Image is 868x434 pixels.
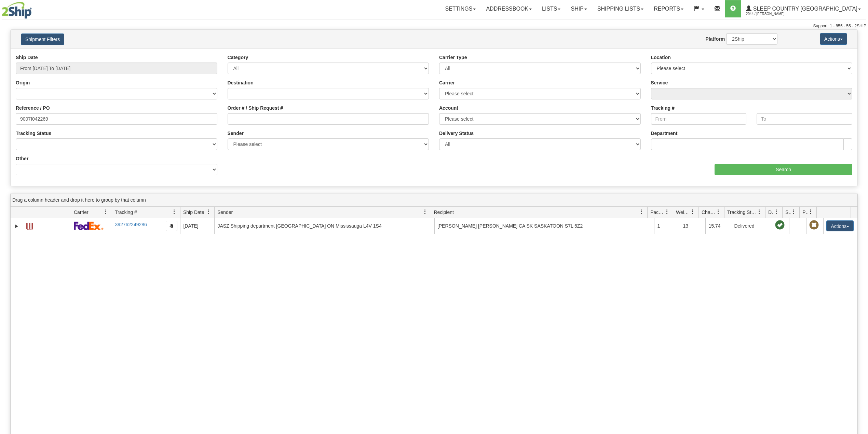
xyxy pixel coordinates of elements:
a: Settings [440,0,481,17]
button: Actions [820,33,847,45]
a: Pickup Status filter column settings [805,206,816,218]
img: logo2044.jpg [2,2,32,19]
label: Other [16,155,28,162]
input: To [757,113,852,125]
label: Service [651,79,668,86]
a: Delivery Status filter column settings [771,206,782,218]
a: 392762249286 [115,222,147,227]
label: Tracking Status [16,130,51,137]
a: Reports [649,0,689,17]
label: Carrier [439,79,455,86]
a: Addressbook [481,0,537,17]
span: Weight [676,209,690,216]
span: Charge [702,209,716,216]
button: Actions [826,220,854,231]
button: Copy to clipboard [166,221,177,231]
span: Shipment Issues [785,209,791,216]
span: Pickup Not Assigned [809,220,819,230]
span: 2044 / [PERSON_NAME] [746,11,797,17]
td: [DATE] [180,218,214,234]
div: Support: 1 - 855 - 55 - 2SHIP [2,23,866,29]
label: Delivery Status [439,130,474,137]
td: 13 [680,218,705,234]
a: Weight filter column settings [687,206,699,218]
td: 15.74 [705,218,731,234]
div: grid grouping header [11,193,857,207]
span: Sleep Country [GEOGRAPHIC_DATA] [751,6,857,12]
a: Expand [13,223,20,230]
a: Shipment Issues filter column settings [788,206,799,218]
label: Location [651,54,671,61]
td: [PERSON_NAME] [PERSON_NAME] CA SK SASKATOON S7L 5Z2 [434,218,654,234]
label: Destination [228,79,254,86]
label: Sender [228,130,244,137]
a: Ship [566,0,592,17]
span: On time [775,220,785,230]
td: JASZ Shipping department [GEOGRAPHIC_DATA] ON Mississauga L4V 1S4 [214,218,434,234]
img: 2 - FedEx Express® [74,221,104,230]
a: Ship Date filter column settings [203,206,214,218]
label: Category [228,54,248,61]
a: Lists [537,0,566,17]
label: Origin [16,79,30,86]
a: Packages filter column settings [661,206,673,218]
iframe: chat widget [852,182,867,252]
label: Account [439,105,458,111]
a: Recipient filter column settings [636,206,647,218]
a: Charge filter column settings [713,206,724,218]
span: Carrier [74,209,89,216]
label: Tracking # [651,105,675,111]
span: Delivery Status [768,209,774,216]
span: Tracking # [115,209,137,216]
a: Tracking Status filter column settings [754,206,765,218]
span: Ship Date [183,209,204,216]
label: Platform [705,36,725,42]
label: Carrier Type [439,54,467,61]
span: Tracking Status [727,209,757,216]
span: Recipient [434,209,454,216]
label: Reference / PO [16,105,50,111]
span: Packages [650,209,665,216]
label: Department [651,130,678,137]
a: Carrier filter column settings [100,206,112,218]
a: Sleep Country [GEOGRAPHIC_DATA] 2044 / [PERSON_NAME] [741,0,866,17]
a: Sender filter column settings [419,206,431,218]
input: Search [715,164,852,175]
span: Sender [217,209,233,216]
td: Delivered [731,218,772,234]
input: From [651,113,747,125]
button: Shipment Filters [21,33,64,45]
td: 1 [654,218,680,234]
label: Ship Date [16,54,38,61]
span: Pickup Status [802,209,808,216]
label: Order # / Ship Request # [228,105,283,111]
a: Shipping lists [592,0,649,17]
a: Tracking # filter column settings [168,206,180,218]
a: Label [26,220,33,231]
